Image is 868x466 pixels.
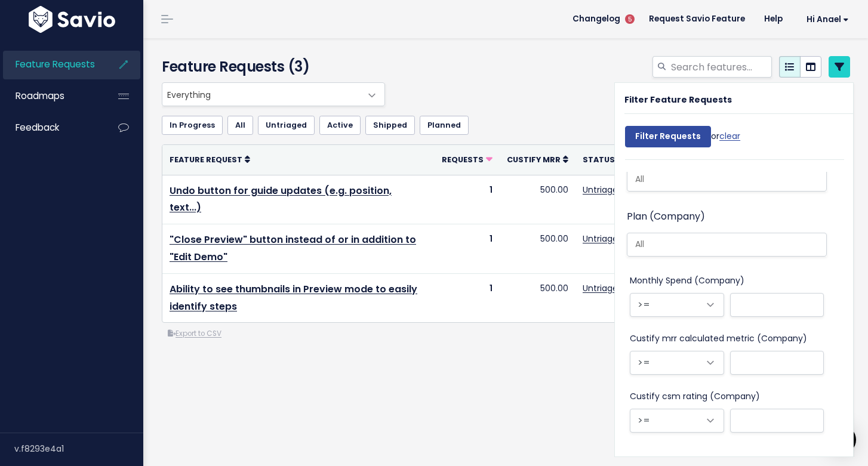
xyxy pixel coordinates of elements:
[572,15,620,23] span: Changelog
[162,116,850,135] ul: Filter feature requests
[500,224,575,274] td: 500.00
[14,433,143,464] div: v.f8293e4a1
[3,82,99,110] a: Roadmaps
[162,56,380,78] h4: Feature Requests (3)
[3,51,99,78] a: Feature Requests
[16,121,59,134] span: Feedback
[670,56,772,78] input: Search features...
[719,130,740,142] a: clear
[630,273,744,288] label: Monthly Spend (Company)
[583,153,623,165] a: Status
[319,116,361,135] a: Active
[170,233,416,264] a: "Close Preview" button instead of or in addition to "Edit Demo"
[162,82,385,106] span: Everything
[435,224,500,274] td: 1
[583,184,623,196] a: Untriaged
[627,208,705,226] label: Plan (Company)
[624,94,732,106] strong: Filter Feature Requests
[435,175,500,224] td: 1
[625,14,635,24] span: 5
[162,116,223,135] a: In Progress
[583,155,615,165] span: Status
[442,155,484,165] span: Requests
[16,58,95,70] span: Feature Requests
[420,116,469,135] a: Planned
[507,155,561,165] span: Custify mrr
[500,273,575,322] td: 500.00
[630,173,817,186] input: All
[500,175,575,224] td: 500.00
[3,114,99,141] a: Feedback
[26,6,118,33] img: logo-white.9d6f32f41409.svg
[630,331,807,346] label: Custify mrr calculated metric (Company)
[168,329,221,338] a: Export to CSV
[507,153,568,165] a: Custify mrr
[807,15,849,24] span: Hi Anael
[16,90,64,102] span: Roadmaps
[639,10,755,28] a: Request Savio Feature
[625,126,711,147] input: Filter Requests
[583,233,623,245] a: Untriaged
[258,116,315,135] a: Untriaged
[170,153,250,165] a: Feature Request
[435,273,500,322] td: 1
[755,10,792,28] a: Help
[162,83,361,106] span: Everything
[625,120,740,159] div: or
[792,10,858,29] a: Hi Anael
[170,155,242,165] span: Feature Request
[630,238,817,251] input: All
[365,116,415,135] a: Shipped
[170,282,417,313] a: Ability to see thumbnails in Preview mode to easily identify steps
[170,184,392,215] a: Undo button for guide updates (e.g. position, text...)
[583,282,623,294] a: Untriaged
[442,153,493,165] a: Requests
[227,116,253,135] a: All
[630,389,760,404] label: Custify csm rating (Company)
